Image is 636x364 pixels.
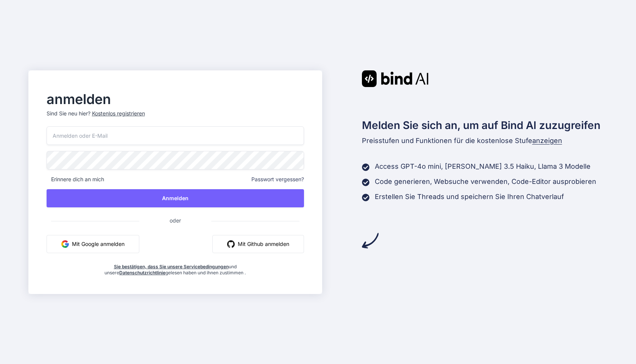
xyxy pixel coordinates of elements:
[532,137,562,145] font: anzeigen
[212,235,304,253] button: Mit Github anmelden
[47,126,304,145] input: Anmelden oder E-Mail
[61,240,69,248] img: Google
[375,162,591,170] font: Access GPT-4o mini, [PERSON_NAME] 3.5 Haiku, Llama 3 Modelle
[51,176,104,182] font: Erinnere dich an mich
[165,270,246,275] font: gelesen haben und ihnen zustimmen .
[170,217,181,224] font: oder
[47,189,304,207] button: Anmelden
[375,193,564,201] font: Erstellen Sie Threads und speichern Sie Ihren Chatverlauf
[47,91,111,107] font: anmelden
[47,235,139,253] button: Mit Google anmelden
[92,110,145,117] font: Kostenlos registrieren
[251,176,304,182] font: Passwort vergessen?
[162,195,189,201] font: Anmelden
[362,119,600,132] font: Melden Sie sich an, um auf Bind AI zuzugreifen
[362,137,532,145] font: Preisstufen und Funktionen für die kostenlose Stufe
[104,264,237,275] font: und unsere
[227,240,235,248] img: github
[362,70,429,87] img: Bind AI-Logo
[47,110,90,117] font: Sind Sie neu hier?
[375,177,596,185] font: Code generieren, Websuche verwenden, Code-Editor ausprobieren
[238,241,289,247] font: Mit Github anmelden
[362,232,379,249] img: Pfeil
[114,264,229,269] a: Sie bestätigen, dass Sie unsere Servicebedingungen
[119,270,165,275] a: Datenschutzrichtlinie
[72,241,125,247] font: Mit Google anmelden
